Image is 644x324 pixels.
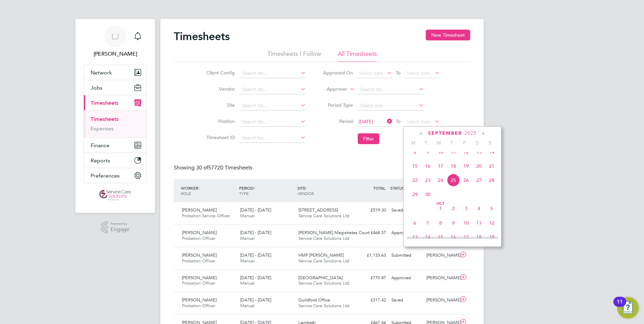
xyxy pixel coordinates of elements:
label: Timesheet ID [204,134,235,140]
span: T [420,140,432,146]
span: Probation Officer [182,258,215,264]
span: [DATE] - [DATE] [240,230,271,235]
label: Period [323,118,353,124]
span: / [254,185,255,191]
button: Timesheets [84,95,147,110]
button: Finance [84,138,147,153]
span: To [394,117,402,126]
span: Select date [406,70,430,76]
a: Go to home page [84,190,147,201]
span: September [428,130,462,136]
li: All Timesheets [338,50,377,62]
span: Probation Officer [182,280,215,286]
div: £770.87 [354,272,389,284]
span: Manual [240,258,255,264]
li: Timesheets I Follow [267,50,321,62]
span: 4 [473,202,485,215]
span: 9 [421,145,434,158]
span: 18 [447,160,460,172]
a: Expenses [91,125,114,132]
span: [PERSON_NAME] [182,207,217,213]
button: Open Resource Center, 11 new notifications [617,297,639,319]
span: 7 [421,217,434,229]
span: 27 [473,174,485,187]
span: 10 [434,145,447,158]
div: £468.57 [354,227,389,238]
h2: Timesheets [174,30,230,43]
span: Preferences [91,172,120,179]
button: Filter [358,133,379,144]
span: Service Care Solutions Ltd [298,303,349,309]
span: 9 [447,217,460,229]
span: 12 [485,217,498,229]
span: 8 [434,217,447,229]
span: S [471,140,484,146]
input: Search for... [239,117,306,127]
span: Powered by [110,221,129,227]
span: [PERSON_NAME] [182,275,217,281]
span: Jobs [91,85,102,91]
span: 2 [447,202,460,215]
span: 17 [460,231,473,244]
div: WORKER [179,182,237,199]
div: Timesheets [84,110,147,137]
div: £1,133.63 [354,250,389,261]
span: Lucy Jolley [84,50,147,58]
span: Engage [110,227,129,232]
div: [PERSON_NAME] [424,295,459,306]
span: Select date [406,119,430,125]
span: 19 [460,160,473,172]
span: [DATE] - [DATE] [240,275,271,281]
span: S [484,140,496,146]
img: servicecare-logo-retina.png [99,190,131,201]
span: 30 of [196,164,208,171]
button: Preferences [84,168,147,183]
span: 18 [473,231,485,244]
span: 16 [421,160,434,172]
span: 13 [473,145,485,158]
label: Approver [317,86,347,93]
span: Select date [359,70,383,76]
span: M [407,140,420,146]
span: 19 [485,231,498,244]
div: [PERSON_NAME] [424,272,459,284]
div: Showing [174,164,254,171]
span: LJ [111,32,119,41]
span: 29 [409,188,421,201]
span: 13 [409,231,421,244]
span: F [458,140,471,146]
label: Approved On [323,70,353,76]
span: [PERSON_NAME] Magistrates Court [298,230,369,235]
span: 11 [447,145,460,158]
input: Search for... [239,69,306,78]
span: T [445,140,458,146]
nav: Main navigation [75,19,155,213]
a: Timesheets [91,116,119,122]
span: TOTAL [373,185,385,191]
div: 11 [617,302,623,311]
button: Jobs [84,80,147,95]
span: 2025 [464,130,477,136]
div: £519.30 [354,205,389,216]
div: Saved [389,205,424,216]
span: 15 [409,160,421,172]
span: [DATE] - [DATE] [240,207,271,213]
span: Manual [240,280,255,286]
span: 8 [409,145,421,158]
span: W [432,140,445,146]
span: To [394,68,402,77]
div: Saved [389,295,424,306]
div: STATUS [389,182,424,194]
span: Probation Service Officer [182,213,230,219]
span: Probation Officer [182,235,215,241]
span: VENDOR [297,191,314,196]
span: [STREET_ADDRESS] [298,207,338,213]
span: 15 [434,231,447,244]
button: Reports [84,153,147,168]
div: [PERSON_NAME] [424,250,459,261]
input: Search for... [358,85,424,94]
span: Probation Officer [182,303,215,309]
span: 30 [421,188,434,201]
input: Select one [358,101,424,110]
input: Search for... [239,85,306,94]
